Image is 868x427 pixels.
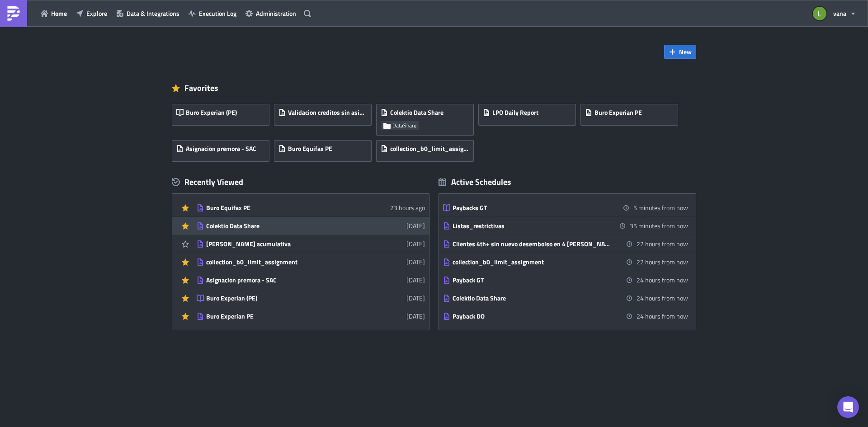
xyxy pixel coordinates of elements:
[6,6,21,21] img: PushMetrics
[637,257,688,267] time: 2025-09-11 06:00
[86,9,107,18] span: Explore
[406,257,425,267] time: 2025-09-02T23:41:02Z
[630,221,688,230] time: 2025-09-10 09:00
[807,4,861,23] button: vana
[274,136,376,162] a: Buro Equifax PE
[184,6,241,20] button: Execution Log
[197,217,425,235] a: Colektio Data Share[DATE]
[71,6,112,20] button: Explore
[186,108,237,117] span: Buro Experian (PE)
[453,258,611,266] div: collection_b0_limit_assignment
[443,199,688,216] a: Paybacks GT5 minutes from now
[594,108,642,117] span: Buro Experian PE
[453,312,611,320] div: Payback DO
[197,307,425,325] a: Buro Experian PE[DATE]
[206,258,364,266] div: collection_b0_limit_assignment
[453,276,611,284] div: Payback GT
[439,177,511,187] div: Active Schedules
[197,235,425,253] a: [PERSON_NAME] acumulativa[DATE]
[376,99,478,136] a: Colektio Data ShareDataShare
[453,294,611,302] div: Colektio Data Share
[197,289,425,307] a: Buro Experian (PE)[DATE]
[443,235,688,253] a: Clientes 4th+ sin nuevo desembolso en 4 [PERSON_NAME]22 hours from now
[580,99,683,136] a: Buro Experian PE
[172,81,696,95] div: Favorites
[274,99,376,136] a: Validacion creditos sin asignar - SAC
[392,122,416,129] span: DataShare
[288,145,332,153] span: Buro Equifax PE
[443,271,688,289] a: Payback GT24 hours from now
[453,240,611,248] div: Clientes 4th+ sin nuevo desembolso en 4 [PERSON_NAME]
[406,221,425,230] time: 2025-09-06T14:17:30Z
[637,275,688,285] time: 2025-09-11 08:00
[51,9,67,18] span: Home
[637,239,688,249] time: 2025-09-11 06:00
[679,47,692,56] span: New
[172,175,429,189] div: Recently Viewed
[453,204,611,212] div: Paybacks GT
[633,203,688,212] time: 2025-09-10 08:30
[206,294,364,302] div: Buro Experian (PE)
[478,99,580,136] a: LPO Daily Report
[812,6,827,21] img: Avatar
[197,253,425,271] a: collection_b0_limit_assignment[DATE]
[256,9,296,18] span: Administration
[406,239,425,249] time: 2025-09-04T21:17:14Z
[443,289,688,307] a: Colektio Data Share24 hours from now
[390,203,425,212] time: 2025-09-09T15:03:42Z
[206,276,364,284] div: Asignacion premora - SAC
[453,222,611,230] div: Listas_restrictivas
[206,222,364,230] div: Colektio Data Share
[199,9,236,18] span: Execution Log
[390,108,443,117] span: Colektio Data Share
[127,9,179,18] span: Data & Integrations
[637,293,688,303] time: 2025-09-11 08:00
[376,136,478,162] a: collection_b0_limit_assignment
[36,6,71,20] button: Home
[833,9,846,18] span: vana
[443,253,688,271] a: collection_b0_limit_assignment22 hours from now
[443,217,688,235] a: Listas_restrictivas35 minutes from now
[492,108,538,117] span: LPO Daily Report
[197,271,425,289] a: Asignacion premora - SAC[DATE]
[637,311,688,321] time: 2025-09-11 08:01
[664,45,696,59] button: New
[406,311,425,321] time: 2025-08-18T16:24:42Z
[288,108,367,117] span: Validacion creditos sin asignar - SAC
[406,275,425,285] time: 2025-09-02T23:35:53Z
[206,204,364,212] div: Buro Equifax PE
[837,396,859,418] div: Open Intercom Messenger
[172,99,274,136] a: Buro Experian (PE)
[443,307,688,325] a: Payback DO24 hours from now
[206,312,364,320] div: Buro Experian PE
[197,199,425,216] a: Buro Equifax PE23 hours ago
[406,293,425,303] time: 2025-09-02T23:35:45Z
[172,136,274,162] a: Asignacion premora - SAC
[112,6,184,20] button: Data & Integrations
[241,6,301,20] button: Administration
[206,240,364,248] div: [PERSON_NAME] acumulativa
[390,145,469,153] span: collection_b0_limit_assignment
[186,145,256,153] span: Asignacion premora - SAC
